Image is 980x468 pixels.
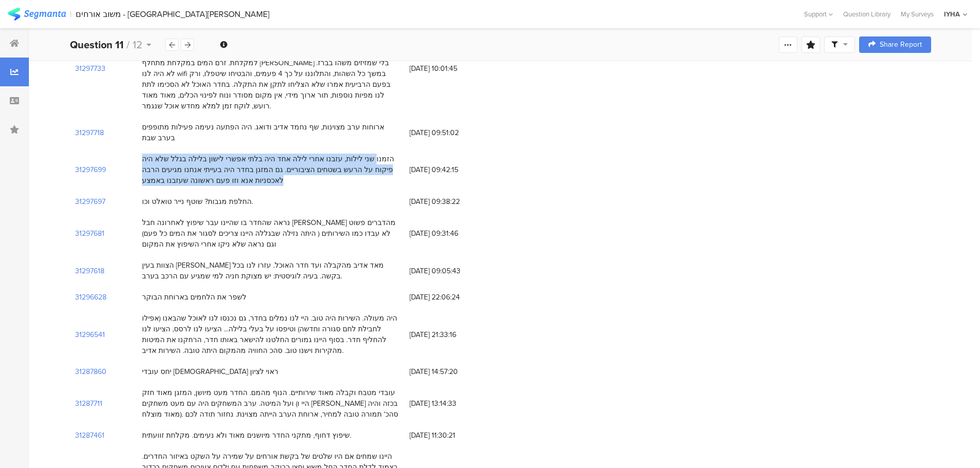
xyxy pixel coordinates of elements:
div: הצוות בעין [PERSON_NAME] מאד אדיב מהקבלה ועד חדר האוכל. עזרו לנו בכל בקשה. בעיה לוגיסטית: יש מצוק... [142,260,399,282]
span: [DATE] 14:57:20 [409,366,492,377]
span: [DATE] 21:33:16 [409,329,492,340]
section: 31287711 [75,398,102,409]
div: שיפוץ דחוף, מתקני החדר מיושנים מאוד ולא נעימים. מקלחת זוועתית. [142,430,351,441]
span: [DATE] 09:51:02 [409,127,492,138]
section: 31297699 [75,164,106,175]
div: היה מעולה. השירות היה טוב. היי לנו נמלים בחדר, גם נכנסו לנו לאוכל שהבאנו (אפילו לחבילת לחם סגורה ... [142,313,399,356]
section: 31297681 [75,228,104,239]
section: 31297733 [75,63,105,74]
div: נראה שהחדר בו שהיינו עבר שיפוץ לאחרונה חבל [PERSON_NAME] מהדברים פשוט לא עבדו כמו השירותים ( היתה... [142,217,399,250]
div: IYHA [944,9,960,19]
div: | [70,8,72,20]
div: דברים שלא אהבנו בשהותינו באנ"א עין [PERSON_NAME]: שהינו בחדר 41, שפונה משני צדדיו למרחבים ציבוריי... [142,25,399,111]
div: הזמנו שני לילות, עזבנו אחרי לילה אחד היה בלתי אפשרי לישון בלילה בגלל שלא היה פיקוח על הרעש בשטחים... [142,154,399,186]
div: יחס עובדי [DEMOGRAPHIC_DATA] ראוי לציון [142,366,278,377]
span: [DATE] 10:01:45 [409,63,492,74]
section: 31287461 [75,430,104,441]
span: [DATE] 22:06:24 [409,292,492,303]
div: החלפת מגבות? שוטף נייר טואלט וכו. [142,196,253,207]
section: 31296541 [75,329,105,340]
a: Question Library [838,9,896,19]
section: 31287860 [75,366,106,377]
div: Support [804,6,833,22]
span: [DATE] 13:14:33 [409,398,492,409]
section: 31297697 [75,196,105,207]
div: עובדי מטבח וקבלה מאוד שירותיים. הנוף מהמם. החדר מעט מיושן, המזגן מאוד חזק ועל המיטה. ערב המשחקים ... [142,387,399,420]
span: [DATE] 09:38:22 [409,196,492,207]
a: My Surveys [896,9,939,19]
span: [DATE] 11:30:21 [409,430,492,441]
b: Question 11 [70,37,123,52]
span: [DATE] 09:05:43 [409,266,492,276]
span: [DATE] 09:42:15 [409,164,492,175]
div: לשפר את הלחמים בארוחת הבוקר [142,292,246,303]
section: 31297718 [75,127,104,138]
div: משוב אורחים - [GEOGRAPHIC_DATA][PERSON_NAME] [76,9,270,19]
div: ארוחות ערב מצוינות, שף נחמד אדיב ודואג. היה הפתעה נעימה פעילות מתופפים בערב שבת [142,122,399,143]
span: 12 [133,37,142,52]
section: 31296628 [75,292,106,303]
span: Share Report [880,41,922,48]
span: / [127,37,130,52]
span: [DATE] 09:31:46 [409,228,492,239]
section: 31297618 [75,266,104,276]
img: segmanta logo [8,8,66,21]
